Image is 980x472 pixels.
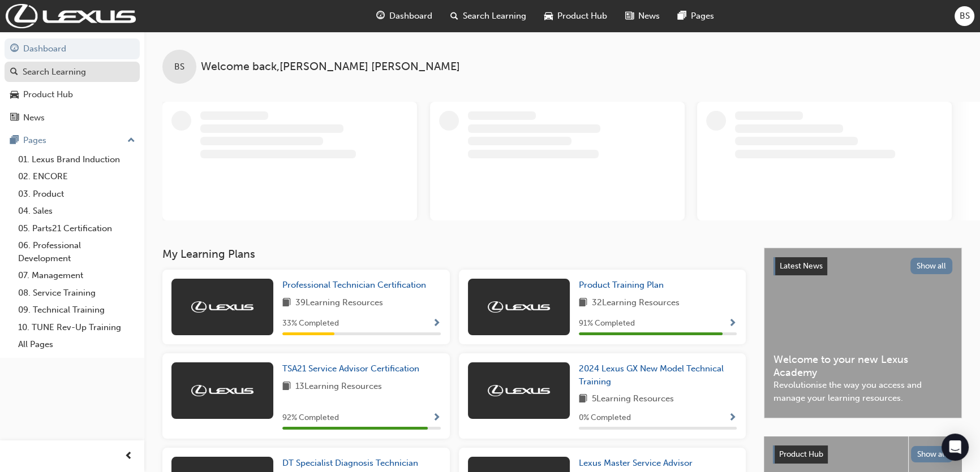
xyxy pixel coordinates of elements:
a: guage-iconDashboard [367,5,441,28]
span: guage-icon [376,9,385,23]
span: Product Training Plan [579,280,664,290]
span: Welcome to your new Lexus Academy [773,353,952,379]
a: 07. Management [14,267,140,284]
span: car-icon [10,90,19,100]
span: Product Hub [557,10,607,23]
span: Dashboard [389,10,432,23]
img: Trak [191,385,253,396]
a: Product Hub [5,84,140,105]
a: All Pages [14,336,140,353]
span: guage-icon [10,44,19,54]
span: Latest News [780,261,823,271]
a: Product Training Plan [579,279,668,292]
div: Product Hub [23,88,73,101]
a: TSA21 Service Advisor Certification [282,362,424,375]
span: pages-icon [10,136,19,146]
span: 0 % Completed [579,412,631,425]
span: Show Progress [728,319,737,329]
h3: My Learning Plans [162,248,746,261]
span: book-icon [282,296,291,310]
div: Pages [23,134,46,147]
span: Search Learning [463,10,526,23]
span: pages-icon [678,9,686,23]
span: 13 Learning Resources [295,380,382,394]
button: Show Progress [728,411,737,425]
button: DashboardSearch LearningProduct HubNews [5,36,140,130]
a: 01. Lexus Brand Induction [14,151,140,168]
span: News [638,10,660,23]
span: 32 Learning Resources [592,296,680,310]
a: 08. Service Training [14,284,140,302]
button: Show all [910,258,953,274]
img: Trak [488,301,550,313]
span: 33 % Completed [282,317,339,330]
button: Show Progress [432,317,441,331]
a: 06. Professional Development [14,237,140,267]
a: Latest NewsShow allWelcome to your new Lexus AcademyRevolutionise the way you access and manage y... [764,248,962,418]
img: Trak [191,301,253,313]
span: Show Progress [432,413,441,423]
a: News [5,107,140,128]
span: prev-icon [124,449,133,464]
a: 2024 Lexus GX New Model Technical Training [579,362,737,388]
a: pages-iconPages [669,5,723,28]
span: search-icon [10,67,18,77]
span: search-icon [450,9,458,23]
span: 5 Learning Resources [592,392,674,406]
a: Search Learning [5,62,140,83]
span: BS [174,60,184,73]
a: 09. Technical Training [14,301,140,319]
span: up-icon [127,133,135,148]
button: Pages [5,130,140,151]
span: 2024 Lexus GX New Model Technical Training [579,363,724,387]
a: search-iconSearch Learning [441,5,535,28]
button: Show all [911,446,953,462]
a: Dashboard [5,38,140,59]
a: 10. TUNE Rev-Up Training [14,319,140,336]
span: Show Progress [728,413,737,423]
span: BS [960,10,970,23]
span: book-icon [579,392,587,406]
div: Search Learning [23,66,86,79]
button: Show Progress [728,317,737,331]
a: 02. ENCORE [14,168,140,185]
img: Trak [488,385,550,396]
a: 03. Product [14,185,140,203]
span: book-icon [282,380,291,394]
span: 92 % Completed [282,412,339,425]
button: BS [955,6,974,26]
button: Show Progress [432,411,441,425]
div: Open Intercom Messenger [942,434,969,461]
span: Welcome back , [PERSON_NAME] [PERSON_NAME] [201,60,460,73]
span: Revolutionise the way you access and manage your learning resources. [773,379,952,404]
span: car-icon [544,9,553,23]
div: News [23,111,45,124]
span: Professional Technician Certification [282,280,426,290]
span: Show Progress [432,319,441,329]
a: news-iconNews [616,5,669,28]
span: 91 % Completed [579,317,635,330]
a: Product HubShow all [773,445,953,464]
a: Latest NewsShow all [773,257,952,275]
span: book-icon [579,296,587,310]
img: Trak [6,4,136,28]
a: car-iconProduct Hub [535,5,616,28]
a: 05. Parts21 Certification [14,220,140,237]
span: TSA21 Service Advisor Certification [282,363,419,374]
span: news-icon [625,9,634,23]
span: Pages [691,10,714,23]
span: Product Hub [779,449,823,459]
a: 04. Sales [14,202,140,220]
span: 39 Learning Resources [295,296,383,310]
span: news-icon [10,113,19,123]
a: Professional Technician Certification [282,279,431,292]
